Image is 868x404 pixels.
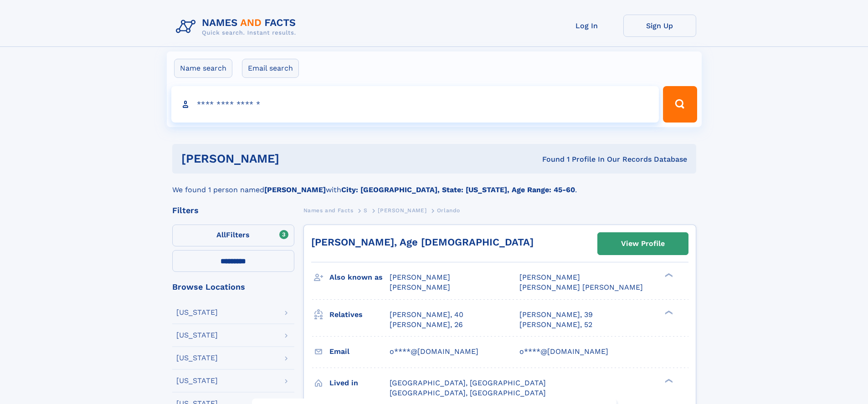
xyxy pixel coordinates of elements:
[623,15,696,37] a: Sign Up
[174,59,232,78] label: Name search
[437,207,460,214] span: Orlando
[519,310,593,320] a: [PERSON_NAME], 39
[172,283,294,291] div: Browse Locations
[364,207,368,214] span: S
[621,233,665,254] div: View Profile
[181,153,411,164] h1: [PERSON_NAME]
[216,230,226,239] span: All
[390,320,463,330] a: [PERSON_NAME], 26
[172,206,294,215] div: Filters
[172,225,294,246] label: Filters
[519,320,592,330] a: [PERSON_NAME], 52
[364,205,368,216] a: S
[171,86,659,123] input: search input
[378,205,426,216] a: [PERSON_NAME]
[519,283,643,291] span: [PERSON_NAME] [PERSON_NAME]
[329,307,390,322] h3: Relatives
[411,154,687,164] div: Found 1 Profile In Our Records Database
[390,283,450,291] span: [PERSON_NAME]
[390,273,450,281] span: [PERSON_NAME]
[663,272,673,278] div: ❯
[176,332,218,339] div: [US_STATE]
[663,378,673,384] div: ❯
[390,389,546,397] span: [GEOGRAPHIC_DATA], [GEOGRAPHIC_DATA]
[311,236,534,248] a: [PERSON_NAME], Age [DEMOGRAPHIC_DATA]
[172,174,696,195] div: We found 1 person named with .
[390,378,546,387] span: [GEOGRAPHIC_DATA], [GEOGRAPHIC_DATA]
[550,15,623,37] a: Log In
[519,273,580,281] span: [PERSON_NAME]
[663,86,697,123] button: Search Button
[390,310,463,320] a: [PERSON_NAME], 40
[329,270,390,285] h3: Also known as
[329,375,390,391] h3: Lived in
[598,233,688,255] a: View Profile
[663,309,673,315] div: ❯
[264,185,326,194] b: [PERSON_NAME]
[176,354,218,362] div: [US_STATE]
[303,205,354,216] a: Names and Facts
[378,207,426,214] span: [PERSON_NAME]
[176,309,218,316] div: [US_STATE]
[341,185,575,194] b: City: [GEOGRAPHIC_DATA], State: [US_STATE], Age Range: 45-60
[172,15,303,39] img: Logo Names and Facts
[329,344,390,359] h3: Email
[176,377,218,384] div: [US_STATE]
[242,59,299,78] label: Email search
